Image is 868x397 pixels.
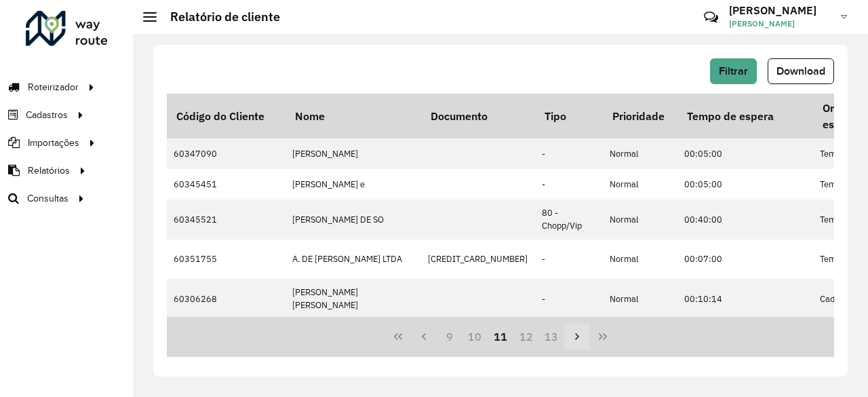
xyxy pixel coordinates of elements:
h2: Relatório de cliente [157,10,280,24]
th: Tipo [535,94,603,138]
td: - [535,240,603,279]
td: 00:07:00 [677,240,813,279]
td: Normal [603,138,677,169]
button: 11 [488,324,513,349]
td: 60306268 [167,279,285,318]
td: 60347090 [167,138,285,169]
button: Previous Page [411,324,437,349]
td: 00:05:00 [677,169,813,200]
th: Tempo de espera [677,94,813,138]
td: 60345521 [167,200,285,239]
span: Consultas [27,191,68,206]
th: Nome [285,94,421,138]
td: 60351755 [167,240,285,279]
td: A. DE [PERSON_NAME] LTDA [285,240,421,279]
h3: [PERSON_NAME] [729,4,831,17]
a: Contato Rápido [696,3,726,32]
span: Filtrar [719,65,748,77]
button: Next Page [564,324,590,349]
th: Prioridade [603,94,677,138]
td: Normal [603,279,677,318]
th: Código do Cliente [167,94,285,138]
td: [PERSON_NAME] DE SO [285,200,421,239]
td: [PERSON_NAME] [285,138,421,169]
button: Download [768,58,834,84]
span: [PERSON_NAME] [729,18,831,30]
button: 13 [539,324,565,349]
span: Cadastros [26,108,68,122]
td: - [535,279,603,318]
button: First Page [385,324,411,349]
button: 9 [437,324,462,349]
span: Importações [28,136,79,150]
td: Normal [603,200,677,239]
td: 80 - Chopp/Vip [535,200,603,239]
span: Relatórios [28,164,70,178]
button: Filtrar [710,58,757,84]
td: Normal [603,240,677,279]
td: [PERSON_NAME] [PERSON_NAME] [285,279,421,318]
td: [PERSON_NAME] e [285,169,421,200]
span: Roteirizador [28,80,79,94]
td: - [535,169,603,200]
td: Normal [603,169,677,200]
span: Download [776,65,825,77]
button: Last Page [590,324,616,349]
button: 12 [513,324,539,349]
td: 00:40:00 [677,200,813,239]
td: 00:10:14 [677,279,813,318]
td: [CREDIT_CARD_NUMBER] [421,240,535,279]
td: 60345451 [167,169,285,200]
button: 10 [462,324,488,349]
td: 00:05:00 [677,138,813,169]
td: - [535,138,603,169]
th: Documento [421,94,535,138]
